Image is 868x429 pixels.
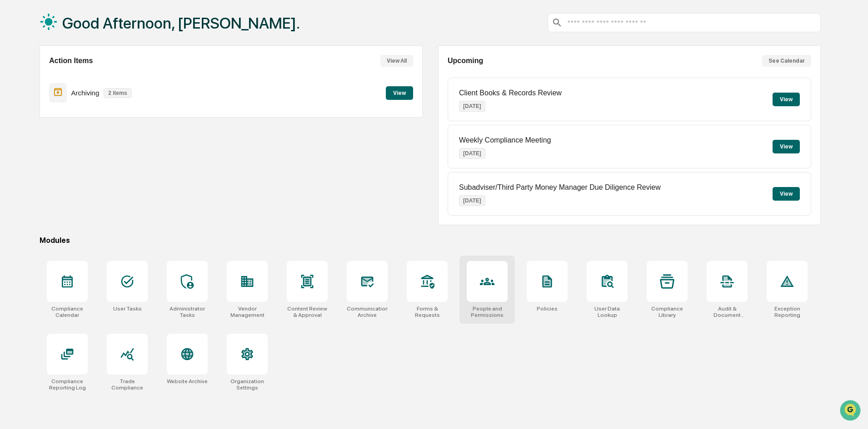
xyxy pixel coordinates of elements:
[167,306,208,318] div: Administrator Tasks
[113,306,142,312] div: User Tasks
[287,306,328,318] div: Content Review & Approval
[18,132,57,141] span: Data Lookup
[386,86,413,100] button: View
[227,306,268,318] div: Vendor Management
[71,89,100,97] p: Archiving
[9,69,25,86] img: 1746055101610-c473b297-6a78-478c-a979-82029cc54cd1
[773,140,800,153] button: View
[5,111,62,127] a: 🖐️Preclearance
[40,236,821,245] div: Modules
[9,115,16,123] div: 🖐️
[47,306,88,318] div: Compliance Calendar
[773,187,800,201] button: View
[380,55,413,67] button: View All
[773,93,800,106] button: View
[18,114,59,123] span: Preclearance
[75,114,113,123] span: Attestations
[459,89,562,97] p: Client Books & Records Review
[407,306,448,318] div: Forms & Requests
[227,378,268,391] div: Organization Settings
[459,136,551,144] p: Weekly Compliance Meeting
[459,148,485,159] p: [DATE]
[459,195,485,206] p: [DATE]
[386,88,413,97] a: View
[707,306,748,318] div: Audit & Document Logs
[587,306,628,318] div: User Data Lookup
[90,154,110,161] span: Pylon
[647,306,688,318] div: Compliance Library
[104,88,131,98] p: 2 items
[5,128,61,144] a: 🔎Data Lookup
[155,72,165,83] button: Start new chat
[49,57,93,65] h2: Action Items
[762,55,811,67] button: See Calendar
[167,378,208,385] div: Website Archive
[448,57,483,65] h2: Upcoming
[459,183,661,192] p: Subadviser/Third Party Money Manager Due Diligence Review
[839,399,863,424] iframe: Open customer support
[31,79,115,86] div: We're available if you need us!
[62,111,116,127] a: 🗄️Attestations
[537,306,558,312] div: Policies
[31,69,149,79] div: Start new chat
[107,378,148,391] div: Trade Compliance
[9,133,16,140] div: 🔎
[767,306,808,318] div: Exception Reporting
[66,115,73,123] div: 🗄️
[62,14,300,32] h1: Good Afternoon, [PERSON_NAME].
[347,306,388,318] div: Communications Archive
[47,378,88,391] div: Compliance Reporting Log
[9,19,165,34] p: How can we help?
[64,153,110,161] a: Powered byPylon
[467,306,508,318] div: People and Permissions
[459,101,485,112] p: [DATE]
